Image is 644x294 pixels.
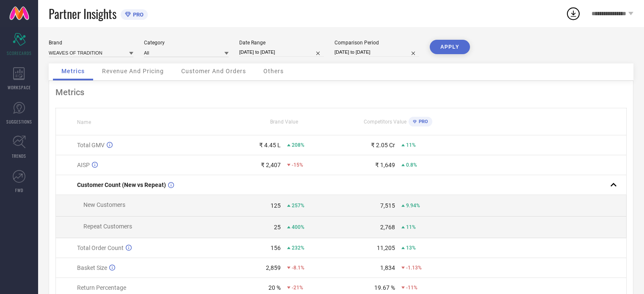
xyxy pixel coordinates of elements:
[417,119,428,124] span: PRO
[334,48,419,57] input: Select comparison period
[144,40,229,46] div: Category
[364,119,406,125] span: Competitors Value
[259,142,281,148] div: ₹ 4.45 L
[292,224,304,230] span: 400%
[406,245,416,251] span: 13%
[77,162,90,168] span: AISP
[406,265,422,271] span: -1.13%
[374,284,395,291] div: 19.67 %
[83,223,132,230] span: Repeat Customers
[268,284,281,291] div: 20 %
[271,245,281,251] div: 156
[12,153,26,159] span: TRENDS
[49,40,133,46] div: Brand
[334,40,419,46] div: Comparison Period
[270,119,298,125] span: Brand Value
[55,87,627,97] div: Metrics
[371,142,395,148] div: ₹ 2.05 Cr
[566,6,581,21] div: Open download list
[406,224,416,230] span: 11%
[77,284,126,291] span: Return Percentage
[8,84,31,91] span: WORKSPACE
[6,118,32,125] span: SUGGESTIONS
[261,162,281,168] div: ₹ 2,407
[292,245,304,251] span: 232%
[239,40,324,46] div: Date Range
[7,50,32,56] span: SCORECARDS
[380,264,395,271] div: 1,834
[271,202,281,209] div: 125
[77,245,124,251] span: Total Order Count
[292,265,304,271] span: -8.1%
[292,142,304,148] span: 208%
[377,245,395,251] div: 11,205
[102,68,164,74] span: Revenue And Pricing
[274,224,281,231] div: 25
[77,264,107,271] span: Basket Size
[380,202,395,209] div: 7,515
[406,162,417,168] span: 0.8%
[406,285,417,291] span: -11%
[239,48,324,57] input: Select date range
[406,203,420,209] span: 9.94%
[292,162,303,168] span: -15%
[49,5,116,22] span: Partner Insights
[266,264,281,271] div: 2,859
[375,162,395,168] div: ₹ 1,649
[292,285,303,291] span: -21%
[15,187,23,193] span: FWD
[181,68,246,74] span: Customer And Orders
[430,40,470,54] button: APPLY
[61,68,85,74] span: Metrics
[263,68,284,74] span: Others
[77,142,105,148] span: Total GMV
[292,203,304,209] span: 257%
[83,201,125,208] span: New Customers
[77,181,166,188] span: Customer Count (New vs Repeat)
[131,11,144,18] span: PRO
[406,142,416,148] span: 11%
[77,119,91,125] span: Name
[380,224,395,231] div: 2,768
